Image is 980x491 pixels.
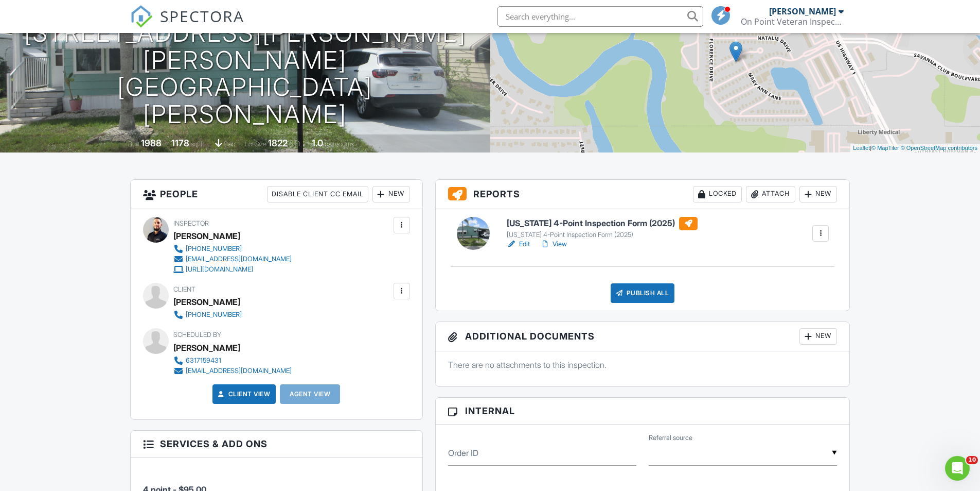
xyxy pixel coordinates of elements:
div: Attach [746,186,795,202]
div: 1988 [141,138,162,148]
span: SPECTORA [160,5,244,27]
h3: People [131,180,422,209]
h3: Reports [436,180,850,209]
div: Disable Client CC Email [267,186,368,202]
a: [PHONE_NUMBER] [173,310,242,320]
span: 10 [966,456,978,464]
h6: [US_STATE] 4-Point Inspection Form (2025) [507,217,698,230]
div: [PHONE_NUMBER] [186,245,242,253]
div: 1.0 [312,138,323,148]
a: © OpenStreetMap contributors [901,145,977,151]
label: Referral source [649,433,692,443]
span: slab [224,140,235,148]
a: SPECTORA [130,14,244,36]
div: [PERSON_NAME] [173,294,240,310]
div: 1822 [268,138,288,148]
span: Built [128,140,139,148]
iframe: Intercom live chat [945,456,970,481]
span: sq.ft. [289,140,302,148]
a: Leaflet [853,145,870,151]
div: [PERSON_NAME] [173,228,240,244]
a: Edit [507,239,530,249]
span: Inspector [173,219,209,227]
h3: Services & Add ons [131,431,422,458]
h3: Additional Documents [436,322,850,351]
h1: [STREET_ADDRESS][PERSON_NAME][PERSON_NAME] [GEOGRAPHIC_DATA][PERSON_NAME] [16,20,474,128]
div: [US_STATE] 4-Point Inspection Form (2025) [507,231,698,239]
div: New [799,186,837,202]
a: Client View [216,389,271,399]
div: 6317159431 [186,357,221,365]
div: [PHONE_NUMBER] [186,311,242,319]
div: | [850,144,980,153]
a: View [540,239,567,249]
a: [URL][DOMAIN_NAME] [173,264,292,275]
span: Scheduled By [173,331,221,338]
div: [PERSON_NAME] [173,340,240,355]
a: [PHONE_NUMBER] [173,244,292,254]
div: New [799,328,837,345]
div: 1178 [171,138,189,148]
span: sq. ft. [191,140,205,148]
a: 6317159431 [173,355,292,366]
a: [EMAIL_ADDRESS][DOMAIN_NAME] [173,366,292,376]
span: Client [173,285,195,293]
div: On Point Veteran Inspections LLC [741,16,844,27]
div: [URL][DOMAIN_NAME] [186,265,253,274]
label: Order ID [448,447,478,459]
h3: Internal [436,398,850,425]
a: [US_STATE] 4-Point Inspection Form (2025) [US_STATE] 4-Point Inspection Form (2025) [507,217,698,240]
img: The Best Home Inspection Software - Spectora [130,5,153,28]
span: bathrooms [325,140,354,148]
div: [EMAIL_ADDRESS][DOMAIN_NAME] [186,255,292,263]
div: [PERSON_NAME] [769,6,836,16]
div: Locked [693,186,742,202]
input: Search everything... [497,6,703,27]
div: New [372,186,410,202]
p: There are no attachments to this inspection. [448,359,838,370]
a: [EMAIL_ADDRESS][DOMAIN_NAME] [173,254,292,264]
div: [EMAIL_ADDRESS][DOMAIN_NAME] [186,367,292,375]
div: Publish All [611,283,675,303]
a: © MapTiler [871,145,899,151]
span: Lot Size [245,140,266,148]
